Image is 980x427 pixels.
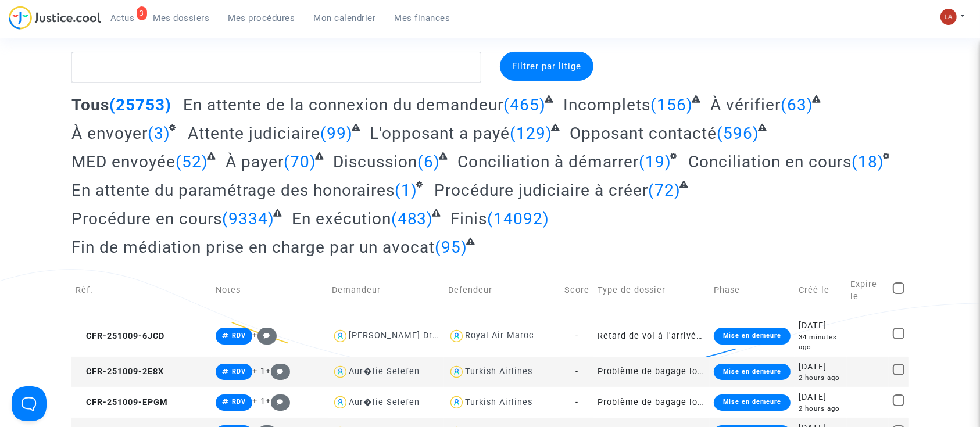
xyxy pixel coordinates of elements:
span: Opposant contacté [570,124,717,143]
span: À vérifier [710,95,781,114]
td: Score [560,265,593,315]
span: En attente de la connexion du demandeur [183,95,504,114]
span: (14092) [487,209,549,228]
div: Turkish Airlines [465,397,532,407]
div: Mise en demeure [714,394,791,411]
span: Incomplets [563,95,650,114]
img: icon-user.svg [448,364,465,381]
span: (25753) [109,95,171,114]
span: - [575,397,578,407]
span: (72) [649,181,681,200]
span: + [266,366,291,376]
span: - [575,367,578,376]
img: jc-logo.svg [9,6,101,30]
td: Problème de bagage lors d'un voyage en avion [593,387,710,418]
img: icon-user.svg [332,328,349,345]
span: CFR-251009-6JCD [76,331,164,341]
div: 3 [137,6,147,20]
span: MED envoyée [71,152,176,171]
span: + 1 [252,396,266,406]
a: Mes procédures [219,9,305,27]
span: Attente judiciaire [188,124,320,143]
td: Defendeur [444,265,560,315]
div: Mise en demeure [714,364,791,380]
span: (3) [148,124,170,143]
span: (9334) [222,209,274,228]
div: Aur�lie Selefen [349,367,420,376]
span: (63) [781,95,813,114]
a: Mes finances [385,9,460,27]
a: Mon calendrier [305,9,385,27]
span: En exécution [292,209,391,228]
span: Actus [110,13,135,23]
span: (18) [852,152,884,171]
span: En attente du paramétrage des honoraires [71,181,395,200]
td: Retard de vol à l'arrivée (Règlement CE n°261/2004) [593,315,710,356]
iframe: Help Scout Beacon - Open [12,386,47,421]
span: Finis [450,209,487,228]
div: 34 minutes ago [799,332,842,353]
img: icon-user.svg [332,364,349,381]
span: Mes dossiers [153,13,210,23]
img: icon-user.svg [448,328,465,345]
div: 2 hours ago [799,373,842,383]
span: CFR-251009-EPGM [76,397,168,407]
span: Tous [71,95,109,114]
span: (70) [284,152,316,171]
img: 3f9b7d9779f7b0ffc2b90d026f0682a9 [940,9,957,25]
span: (52) [176,152,208,171]
span: L'opposant a payé [370,124,510,143]
td: Créé le [795,265,846,315]
span: Mon calendrier [314,13,376,23]
span: CFR-251009-2E8X [76,367,164,376]
span: RDV [232,398,246,406]
td: Expire le [847,265,889,315]
span: Mes finances [395,13,450,23]
td: Problème de bagage lors d'un voyage en avion [593,357,710,387]
div: [DATE] [799,391,842,404]
td: Demandeur [328,265,444,315]
span: (6) [417,152,440,171]
span: (465) [504,95,546,114]
div: Turkish Airlines [465,367,532,376]
td: Réf. [71,265,212,315]
span: + 1 [252,366,266,376]
span: (99) [320,124,353,143]
div: 2 hours ago [799,404,842,414]
span: (596) [717,124,759,143]
span: (483) [391,209,434,228]
td: Notes [212,265,328,315]
span: (95) [435,238,467,257]
span: (156) [650,95,693,114]
span: Procédure en cours [71,209,222,228]
div: Royal Air Maroc [465,331,534,340]
div: [DATE] [799,320,842,332]
td: Type de dossier [593,265,710,315]
span: (1) [395,181,417,200]
div: [PERSON_NAME] Drame [349,331,451,340]
span: (129) [510,124,552,143]
span: Discussion [333,152,417,171]
span: À payer [226,152,284,171]
span: Mes procédures [228,13,295,23]
span: + [252,330,277,340]
img: icon-user.svg [448,394,465,411]
div: [DATE] [799,361,842,374]
span: Conciliation à démarrer [457,152,639,171]
span: À envoyer [71,124,148,143]
a: Mes dossiers [144,9,219,27]
img: icon-user.svg [332,394,349,411]
span: (19) [639,152,671,171]
td: Phase [710,265,795,315]
span: Procédure judiciaire à créer [435,181,649,200]
span: Fin de médiation prise en charge par un avocat [71,238,435,257]
span: Conciliation en cours [688,152,852,171]
div: Mise en demeure [714,328,791,344]
span: Filtrer par litige [512,61,581,71]
span: + [266,396,291,406]
span: - [575,331,578,341]
span: RDV [232,368,246,375]
div: Aur�lie Selefen [349,397,420,407]
span: RDV [232,332,246,339]
a: 3Actus [101,9,144,27]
